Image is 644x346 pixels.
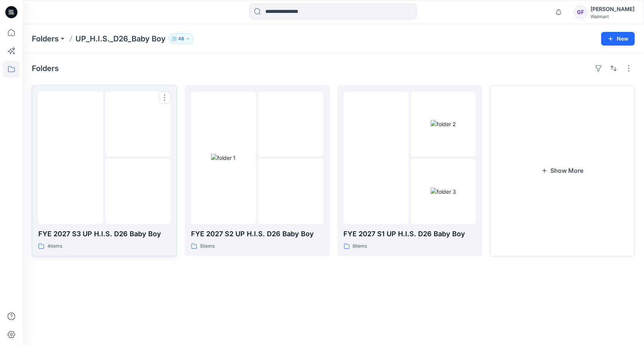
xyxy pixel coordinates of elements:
[591,5,635,14] div: [PERSON_NAME]
[191,229,323,239] p: FYE 2027 S2 UP H.I.S. D26 Baby Boy
[32,33,59,44] a: Folders
[591,14,635,19] div: Walmart
[337,85,483,256] a: folder 1folder 2folder 3FYE 2027 S1 UP H.I.S. D26 Baby Boy6items
[169,33,194,44] button: 48
[574,5,588,19] div: GF
[47,242,62,250] p: 4 items
[38,229,171,239] p: FYE 2027 S3 UP H.I.S. D26 Baby Boy
[178,35,184,43] p: 48
[601,32,635,46] button: New
[278,188,303,196] img: folder 3
[490,85,635,256] button: Show More
[75,33,166,44] p: UP_H.I.S._D26_Baby Boy
[431,120,456,128] img: folder 2
[344,229,476,239] p: FYE 2027 S1 UP H.I.S. D26 Baby Boy
[211,154,235,162] img: folder 1
[185,85,330,256] a: folder 1folder 2folder 3FYE 2027 S2 UP H.I.S. D26 Baby Boy5items
[353,242,367,250] p: 6 items
[431,188,456,196] img: folder 3
[32,85,177,256] a: folder 1folder 2folder 3FYE 2027 S3 UP H.I.S. D26 Baby Boy4items
[32,64,59,73] h4: Folders
[200,242,215,250] p: 5 items
[278,120,303,128] img: folder 2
